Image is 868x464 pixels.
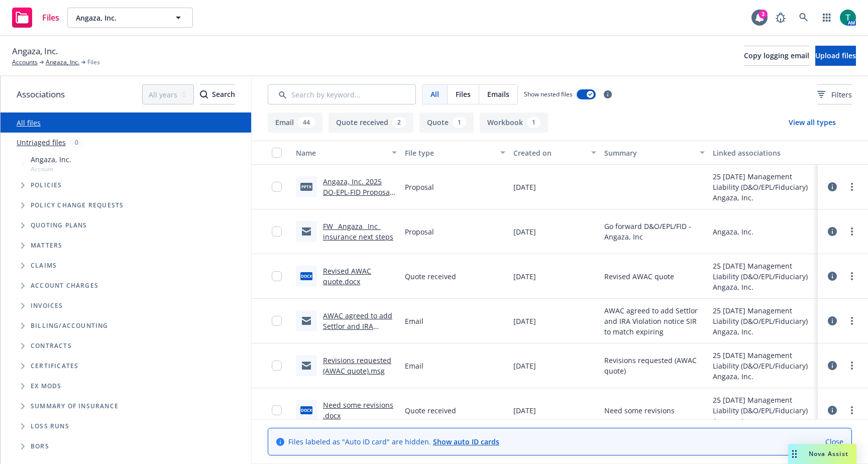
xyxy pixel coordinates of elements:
button: Created on [509,141,600,165]
span: Files [456,89,471,99]
a: more [846,315,858,327]
span: Certificates [31,363,78,369]
input: Toggle Row Selected [272,182,282,192]
span: [DATE] [513,405,536,416]
input: Toggle Row Selected [272,226,282,237]
span: Billing/Accounting [31,323,108,329]
span: Quote received [405,405,456,416]
span: [DATE] [513,271,536,282]
span: Revisions requested (AWAC quote) [604,355,705,376]
span: Email [405,361,423,371]
div: Name [296,148,386,158]
span: [DATE] [513,226,536,237]
a: more [846,181,858,193]
span: Files [87,58,100,67]
span: AWAC agreed to add Settlor and IRA Violation notice SIR to match expiring [604,305,705,337]
span: Policy change requests [31,202,124,208]
div: Folder Tree Example [1,316,251,456]
span: Account charges [31,283,98,289]
div: 44 [298,117,315,128]
div: Angaza, Inc. [713,192,814,203]
span: Angaza, Inc. [31,154,71,165]
a: Close [825,436,843,447]
button: Quote received [329,112,413,133]
div: Angaza, Inc. [713,371,814,382]
span: Angaza, Inc. [76,13,163,23]
span: Claims [31,263,57,269]
span: All [430,89,439,99]
span: Email [405,316,423,326]
div: 1 [453,117,466,128]
span: Associations [17,88,65,101]
input: Toggle Row Selected [272,361,282,371]
a: All files [17,118,41,128]
button: Copy logging email [744,46,809,66]
span: Need some revisions [604,405,675,416]
span: Filters [831,89,852,100]
div: 3 [758,10,768,19]
span: Nova Assist [809,449,848,458]
span: Policies [31,182,62,188]
span: Revised AWAC quote [604,271,674,282]
div: 25 [DATE] Management Liability (D&O/EPL/Fiduciary) [713,171,814,192]
span: Account [31,165,71,173]
span: docx [300,272,312,280]
span: Quoting plans [31,222,87,228]
input: Toggle Row Selected [272,271,282,281]
a: more [846,404,858,416]
a: Revisions requested (AWAC quote).msg [323,356,391,376]
div: Angaza, Inc. [713,326,814,337]
span: Filters [817,89,852,100]
input: Toggle Row Selected [272,316,282,326]
a: Switch app [817,8,837,28]
div: Angaza, Inc. [713,282,814,292]
button: Linked associations [709,141,818,165]
a: Untriaged files [17,137,66,148]
div: 25 [DATE] Management Liability (D&O/EPL/Fiduciary) [713,261,814,282]
span: [DATE] [513,182,536,192]
div: File type [405,148,495,158]
div: Linked associations [713,148,814,158]
span: Quote received [405,271,456,282]
button: Upload files [815,46,856,66]
button: Workbook [480,112,548,133]
a: Show auto ID cards [433,437,499,446]
a: more [846,270,858,282]
a: more [846,225,858,238]
button: Name [292,141,401,165]
span: BORs [31,443,49,449]
div: Search [200,85,235,104]
a: Accounts [12,58,38,67]
button: Quote [419,112,474,133]
div: Angaza, Inc. [713,226,753,237]
div: Tree Example [1,152,251,316]
span: Copy logging email [744,51,809,60]
a: Search [794,8,814,28]
button: SearchSearch [200,84,235,104]
span: Files labeled as "Auto ID card" are hidden. [288,436,499,447]
div: 2 [392,117,406,128]
span: Proposal [405,182,434,192]
span: [DATE] [513,361,536,371]
a: FW_ Angaza_ Inc_ insurance next steps [323,221,393,242]
a: more [846,360,858,372]
a: Files [8,4,63,32]
span: Upload files [815,51,856,60]
div: Summary [604,148,694,158]
div: 25 [DATE] Management Liability (D&O/EPL/Fiduciary) [713,305,814,326]
span: pptx [300,183,312,190]
button: File type [401,141,510,165]
span: Invoices [31,303,63,309]
button: Angaza, Inc. [67,8,193,28]
div: 25 [DATE] Management Liability (D&O/EPL/Fiduciary) [713,350,814,371]
input: Toggle Row Selected [272,405,282,415]
a: AWAC agreed to add Settlor and IRA Violation notice SIR to match expiring .msg [323,311,396,352]
button: Email [268,112,322,133]
a: Angaza, Inc. 2025 DO-EPL-FID Proposal - go-forward proposal .pptx [323,177,396,218]
div: 0 [70,137,83,148]
span: Angaza, Inc. [12,45,58,58]
div: 25 [DATE] Management Liability (D&O/EPL/Fiduciary) [713,395,814,416]
div: Created on [513,148,585,158]
span: Matters [31,243,62,249]
span: Loss Runs [31,423,69,429]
